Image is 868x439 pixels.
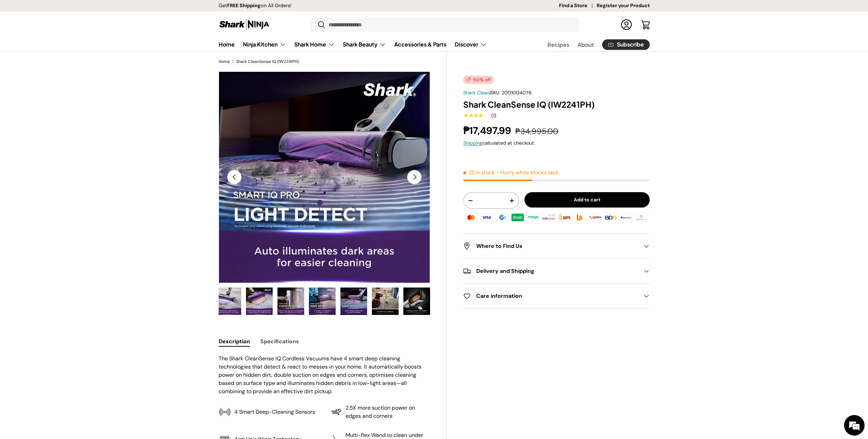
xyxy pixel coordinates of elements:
img: landbank [634,212,649,223]
img: shark-cleansenseiq+-pet-multi-tool-infographic-sharkninja-philippines [372,288,399,315]
img: shark-cleansenseiq+-4-smart-iq-pro-light-detect-infographic-sharkninja-philippines [340,288,367,315]
button: Specifications [260,334,299,349]
summary: Care information [463,284,649,308]
span: 13 in stock [463,169,495,176]
h2: Delivery and Shipping [463,267,638,275]
s: ₱34,995.00 [515,126,558,136]
div: calculated at checkout. [463,139,649,147]
span: 2001004076 [502,90,532,96]
nav: Primary [219,38,487,51]
media-gallery: Gallery Viewer [219,71,430,317]
img: ubp [572,212,587,223]
strong: ₱17,497.99 [463,124,513,137]
span: SKU: [491,90,500,96]
button: Add to cart [524,192,650,208]
img: maya [526,212,541,223]
h1: Shark CleanSense IQ (IW2241PH) [463,99,649,110]
a: Home [219,59,230,64]
span: ★★★★★ [463,112,488,119]
img: grabpay [510,212,525,223]
h2: Where to Find Us [463,242,638,250]
span: 50% off [463,76,494,84]
nav: Breadcrumbs [219,58,447,65]
p: 2.5X more suction power on edges and corners [346,404,430,420]
summary: Shark Home [290,38,339,51]
button: Description [219,334,250,349]
div: (1) [491,113,496,118]
a: Accessories & Parts [394,38,446,51]
p: The Shark CleanSense IQ Cordless Vacuums have 4 smart deep cleaning technologies that detect & re... [219,355,430,396]
img: shark-cleansenseiq+-4-smart-iq-pro-infographic-sharkninja-philippines [215,288,241,315]
strong: FREE Shipping [227,2,261,9]
img: visa [479,212,494,223]
p: - Hurry while stocks last! [496,169,559,176]
h2: Care information [463,292,638,300]
img: bdo [603,212,618,223]
a: Recipes [547,38,569,51]
img: Shark Ninja Philippines [219,18,270,31]
summary: Ninja Kitchen [239,38,290,51]
summary: Where to Find Us [463,234,649,258]
a: Find a Store [559,2,597,10]
summary: Delivery and Shipping [463,259,649,283]
img: qrph [587,212,603,223]
div: 4.0 out of 5.0 stars [463,112,488,119]
span: Subscribe [617,42,644,47]
img: shark-cleansenseiq+-4-smart-iq-pro-floor-detect-infographic-sharkninja-philippines [277,288,304,315]
img: shark-cleansenseiq+-4-smart-iq-pro-dirt-detect-infographic-sharkninja-philippines [246,288,273,315]
img: bpi [557,212,572,223]
img: gcash [495,212,510,223]
a: About [578,38,594,51]
a: Home [219,38,235,51]
a: Register your Product [597,2,650,10]
img: billease [541,212,556,223]
p: Get on All Orders! [219,2,292,10]
img: metrobank [619,212,634,223]
span: | [490,90,532,96]
a: Shark CleanSense IQ (IW2241PH) [236,59,299,64]
img: master [464,212,479,223]
nav: Secondary [531,38,650,51]
a: Shark Clean [463,90,490,96]
summary: Shark Beauty [339,38,390,51]
p: 4 Smart Deep-Cleaning Sensors [234,408,315,416]
img: shark-cleansenseiq+-turbo-drive-motor-infographic-sharkninja-philippines [403,288,430,315]
a: Subscribe [602,39,650,50]
summary: Discover [451,38,491,51]
img: shark-cleansenseiq+-4-smart-iq-pro-floor-edge-infographic-sharkninja-philippines [309,288,336,315]
a: Shipping [463,140,482,146]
